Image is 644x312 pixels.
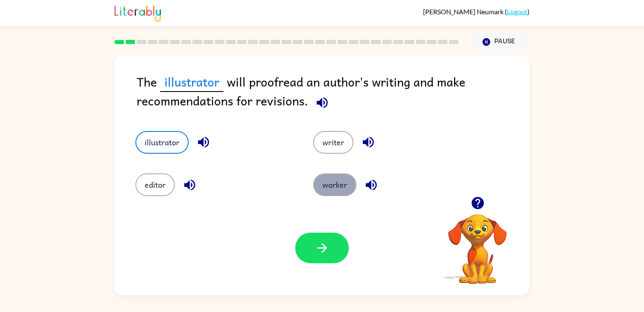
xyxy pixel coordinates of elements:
[436,201,519,285] video: Your browser must support playing .mp4 files to use Literably. Please try using another browser.
[469,32,530,52] button: Pause
[135,173,175,196] button: editor
[313,173,356,196] button: worker
[423,8,530,16] div: ( )
[137,72,530,114] div: The will proofread an author's writing and make recommendations for revisions.
[135,131,189,154] button: illustrator
[160,72,223,92] span: illustrator
[313,131,353,154] button: writer
[114,3,161,22] img: Literably
[423,8,505,16] span: [PERSON_NAME] Neumark
[507,8,527,16] a: Logout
